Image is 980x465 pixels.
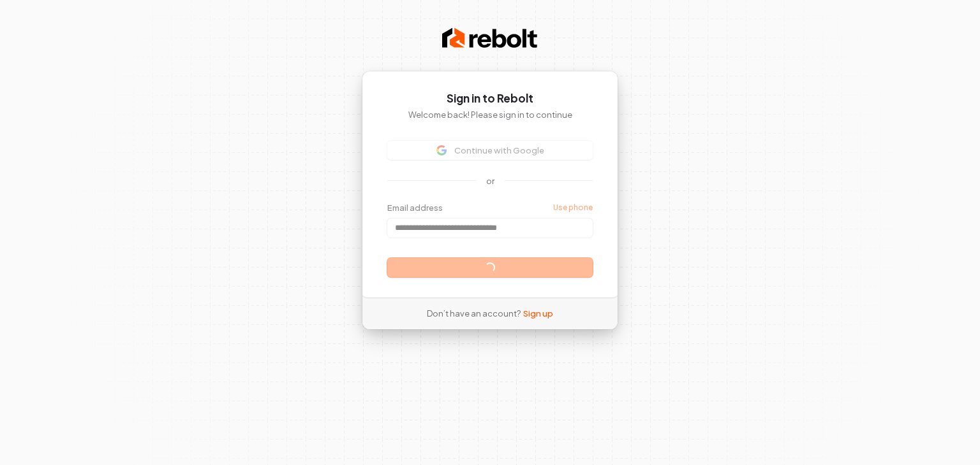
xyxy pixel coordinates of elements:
img: Rebolt Logo [442,25,538,51]
p: or [486,175,494,187]
p: Welcome back! Please sign in to continue [387,109,593,120]
span: Don’t have an account? [427,308,521,319]
a: Sign up [523,308,553,319]
h1: Sign in to Rebolt [387,91,593,106]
